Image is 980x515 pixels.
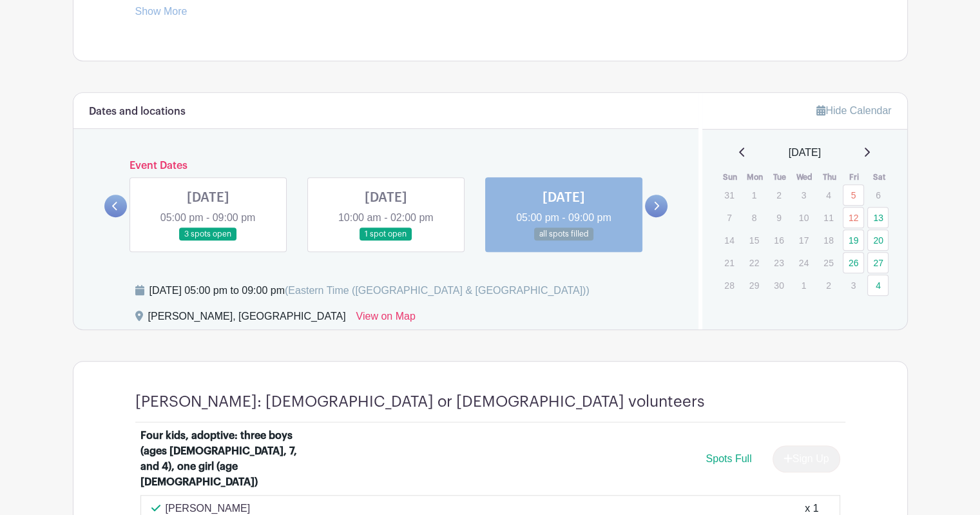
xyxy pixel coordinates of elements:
[718,275,740,295] p: 28
[706,453,751,464] span: Spots Full
[140,428,300,490] div: Four kids, adoptive: three boys (ages [DEMOGRAPHIC_DATA], 7, and 4), one girl (age [DEMOGRAPHIC_D...
[816,105,891,116] a: Hide Calendar
[867,275,889,296] a: 4
[793,275,814,295] p: 1
[867,207,889,228] a: 13
[818,185,839,205] p: 4
[867,185,889,205] p: 6
[793,185,814,205] p: 3
[793,230,814,250] p: 17
[793,253,814,273] p: 24
[148,309,346,329] div: [PERSON_NAME], [GEOGRAPHIC_DATA]
[356,309,416,329] a: View on Map
[744,185,765,205] p: 1
[843,252,864,273] a: 26
[149,283,590,298] div: [DATE] 05:00 pm to 09:00 pm
[867,229,889,251] a: 20
[718,208,740,228] p: 7
[89,106,186,118] h6: Dates and locations
[793,208,814,228] p: 10
[718,230,740,250] p: 14
[817,171,842,184] th: Thu
[743,171,768,184] th: Mon
[768,275,789,295] p: 30
[718,171,743,184] th: Sun
[744,230,765,250] p: 15
[843,229,864,251] a: 19
[744,208,765,228] p: 8
[718,253,740,273] p: 21
[818,230,839,250] p: 18
[768,253,789,273] p: 23
[768,208,789,228] p: 9
[135,393,705,411] h4: [PERSON_NAME]: [DEMOGRAPHIC_DATA] or [DEMOGRAPHIC_DATA] volunteers
[867,171,892,184] th: Sat
[843,207,864,228] a: 12
[818,275,839,295] p: 2
[285,285,590,296] span: (Eastern Time ([GEOGRAPHIC_DATA] & [GEOGRAPHIC_DATA]))
[843,184,864,206] a: 5
[768,230,789,250] p: 16
[127,160,646,172] h6: Event Dates
[867,252,889,273] a: 27
[818,253,839,273] p: 25
[842,171,867,184] th: Fri
[793,171,818,184] th: Wed
[818,208,839,228] p: 11
[789,145,821,160] span: [DATE]
[718,185,740,205] p: 31
[744,253,765,273] p: 22
[767,171,793,184] th: Tue
[843,275,864,295] p: 3
[135,6,187,22] a: Show More
[768,185,789,205] p: 2
[744,275,765,295] p: 29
